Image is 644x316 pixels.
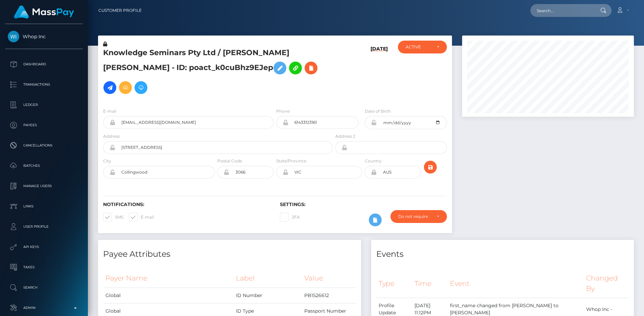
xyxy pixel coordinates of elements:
h6: Notifications: [103,202,270,207]
label: State/Province [276,158,306,164]
th: Value [302,269,356,288]
label: 2FA [280,213,300,222]
p: Admin [8,303,80,313]
p: Batches [8,161,80,171]
th: Payer Name [103,269,234,288]
th: Label [234,269,302,288]
p: Manage Users [8,181,80,191]
label: Phone [276,108,290,114]
p: Taxes [8,262,80,272]
a: Transactions [5,76,83,93]
label: Address [103,133,120,139]
p: Dashboard [8,59,80,69]
td: ID Number [234,288,302,303]
a: API Keys [5,239,83,255]
label: E-mail [129,213,154,222]
p: Payees [8,120,80,130]
a: Payees [5,117,83,134]
a: Batches [5,157,83,174]
h5: Knowledge Seminars Pty Ltd / [PERSON_NAME] [PERSON_NAME] - ID: poact_k0cuBhz9EJep [103,48,329,97]
button: ACTIVE [398,41,447,53]
th: Time [412,269,448,298]
div: ACTIVE [406,44,431,50]
div: Do not require [398,214,431,219]
a: Initiate Payout [103,81,116,94]
span: Whop Inc [5,33,83,40]
label: Address 2 [335,133,355,139]
a: Customer Profile [98,3,142,18]
img: MassPay Logo [14,5,74,19]
h4: Events [376,248,629,260]
input: Search... [530,4,594,17]
th: Changed By [584,269,629,298]
a: Cancellations [5,137,83,154]
label: Country [365,158,382,164]
a: Search [5,279,83,296]
label: City [103,158,111,164]
a: Manage Users [5,178,83,195]
p: Links [8,201,80,211]
a: User Profile [5,218,83,235]
th: Event [448,269,584,298]
h6: [DATE] [371,46,388,100]
img: Whop Inc [8,31,19,42]
label: Postal Code [217,158,242,164]
label: SMS [103,213,123,222]
a: Ledger [5,96,83,113]
p: User Profile [8,222,80,232]
td: PB1526612 [302,288,356,303]
label: Date of Birth [365,108,391,114]
button: Do not require [390,210,447,223]
p: Transactions [8,80,80,90]
a: Dashboard [5,56,83,73]
a: Links [5,198,83,215]
a: Taxes [5,259,83,276]
th: Type [376,269,412,298]
label: E-mail [103,108,116,114]
td: Global [103,288,234,303]
h4: Payee Attributes [103,248,356,260]
p: API Keys [8,242,80,252]
p: Cancellations [8,140,80,151]
h6: Settings: [280,202,447,207]
p: Search [8,283,80,293]
p: Ledger [8,100,80,110]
